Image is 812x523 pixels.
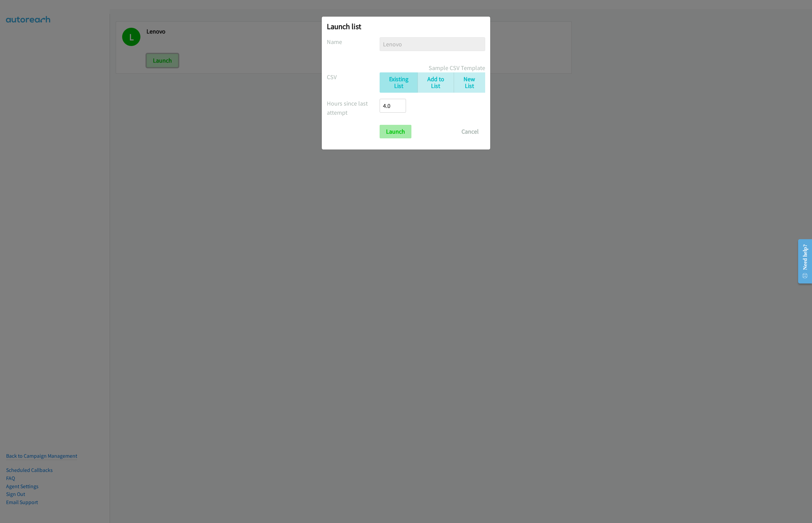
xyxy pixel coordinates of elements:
label: Name [327,37,380,46]
a: Add to List [418,72,454,93]
iframe: Resource Center [793,234,812,288]
a: Sample CSV Template [429,63,485,72]
label: Hours since last attempt [327,99,380,117]
h2: Launch list [327,22,485,31]
a: New List [454,72,485,93]
a: Existing List [380,72,418,93]
input: Launch [380,125,411,138]
button: Cancel [455,125,485,138]
label: CSV [327,72,380,82]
